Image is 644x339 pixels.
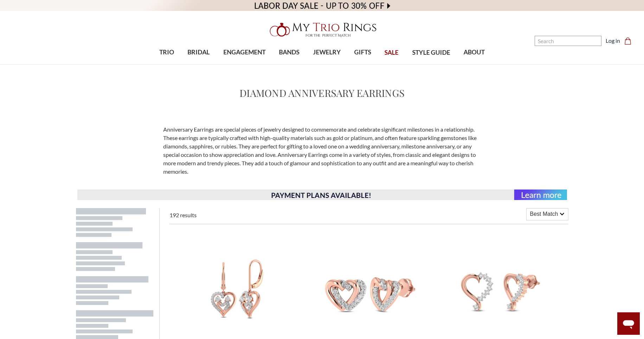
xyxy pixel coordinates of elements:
button: submenu toggle [323,64,330,65]
a: ABOUT [457,41,491,64]
span: ENGAGEMENT [223,48,266,57]
button: submenu toggle [471,64,478,65]
span: BRIDAL [187,48,210,57]
svg: cart.cart_preview [624,38,631,45]
a: JEWELRY [306,41,347,64]
span: JEWELRY [313,48,341,57]
span: GIFTS [354,48,371,57]
a: TRIO [153,41,181,64]
button: submenu toggle [359,64,366,65]
span: STYLE GUIDE [412,48,450,57]
button: submenu toggle [286,64,293,65]
span: SALE [384,48,398,57]
a: My Trio Rings [187,19,457,41]
button: submenu toggle [241,64,248,65]
a: Cart with 0 items [624,36,636,45]
img: My Trio Rings [266,19,378,41]
button: submenu toggle [195,64,202,65]
a: BRIDAL [181,41,216,64]
a: Log in [606,36,620,45]
a: STYLE GUIDE [405,41,457,64]
span: TRIO [159,48,174,57]
a: ENGAGEMENT [217,41,272,64]
span: ABOUT [464,48,485,57]
a: GIFTS [347,41,378,64]
input: Search [535,36,601,46]
a: SALE [378,41,405,64]
h1: Diamond Anniversary Earrings [240,86,404,100]
button: submenu toggle [163,64,170,65]
a: BANDS [272,41,306,64]
span: BANDS [279,48,299,57]
p: Anniversary Earrings are special pieces of jewelry designed to commemorate and celebrate signific... [163,125,481,176]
